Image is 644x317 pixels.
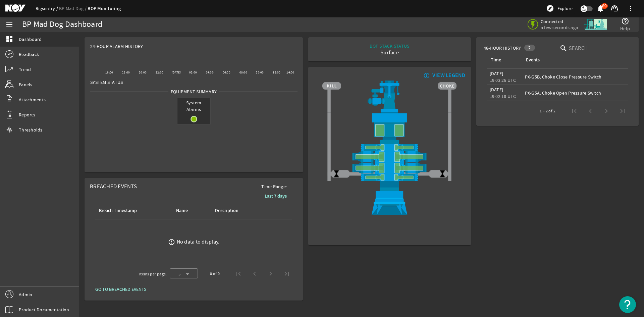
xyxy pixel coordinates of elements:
span: Time Range: [256,183,292,190]
a: BP Mad Dog [59,5,88,11]
div: 0 of 0 [210,270,220,277]
img: RiserAdapter.png [322,81,457,112]
text: 14:00 [286,70,294,74]
img: ShearRamOpen.png [322,151,457,162]
text: 02:00 [189,70,197,74]
text: 16:00 [105,70,113,74]
img: Skid.svg [583,12,608,37]
div: Name [176,207,188,214]
text: 18:00 [122,70,130,74]
button: more_vert [623,0,639,16]
img: PipeRamOpen.png [322,144,457,151]
img: ValveClose.png [438,170,446,178]
legacy-datetime-component: [DATE] [490,70,503,76]
span: Dashboard [19,36,42,43]
div: Breach Timestamp [98,207,167,214]
span: Thresholds [19,126,43,133]
text: 20:00 [139,70,147,74]
input: Search [569,44,629,52]
img: UpperAnnularOpen.png [322,112,457,144]
mat-icon: info_outline [422,73,430,78]
legacy-datetime-component: 19:02:18 UTC [490,93,516,99]
text: 10:00 [256,70,264,74]
span: Reports [19,111,35,118]
img: PipeRamOpen.png [322,174,457,181]
button: Open Resource Center [619,296,636,313]
span: 24-Hour Alarm History [90,43,143,50]
div: VIEW LEGEND [432,72,466,79]
span: Attachments [19,96,46,103]
span: System Status [90,79,123,86]
mat-icon: support_agent [610,4,619,12]
span: Readback [19,51,39,58]
img: WellheadConnector.png [322,181,457,215]
button: 89 [597,5,604,12]
text: 22:00 [156,70,163,74]
span: System Alarms [177,98,210,114]
text: 12:00 [273,70,280,74]
span: Panels [19,81,33,88]
span: Help [620,25,630,32]
legacy-datetime-component: 19:03:26 UTC [490,77,516,83]
text: 04:00 [206,70,214,74]
span: Trend [19,66,31,73]
span: Explore [557,5,573,12]
span: Admin [19,291,32,298]
button: Explore [543,3,575,14]
div: BP Mad Dog Dashboard [22,21,102,28]
div: PX-G5B, Choke Close Pressure Switch [525,73,625,80]
mat-icon: menu [5,20,13,29]
span: Connected [541,18,578,24]
span: Breached Events [90,183,137,190]
div: Events [525,56,623,64]
div: 2 [524,45,535,51]
div: Name [175,207,206,214]
div: Surface [370,49,409,56]
text: 06:00 [223,70,230,74]
button: GO TO BREACHED EVENTS [90,283,152,295]
div: Description [214,207,262,214]
div: Breach Timestamp [99,207,137,214]
legacy-datetime-component: [DATE] [490,87,503,93]
span: GO TO BREACHED EVENTS [95,286,146,293]
img: ValveClose.png [332,170,340,178]
img: TransparentStackSlice.png [446,127,454,137]
img: TransparentStackSlice.png [325,127,333,137]
img: ShearRamOpen.png [322,162,457,174]
span: 48-Hour History [484,45,521,51]
div: Time [491,56,501,64]
mat-icon: help_outline [621,17,629,25]
a: BOP Monitoring [88,5,121,12]
div: BOP STACK STATUS [370,43,409,49]
mat-icon: error_outline [168,239,175,246]
mat-icon: notifications [596,4,604,12]
mat-icon: explore [546,4,554,12]
div: No data to display. [177,239,220,245]
span: Equipment Summary [168,88,219,95]
button: Last 7 days [259,190,292,202]
a: Rigsentry [36,5,59,11]
div: Description [215,207,238,214]
span: a few seconds ago [541,24,578,31]
text: 08:00 [239,70,247,74]
div: Time [490,56,517,64]
div: 1 – 2 of 2 [540,108,555,114]
i: search [559,44,568,52]
b: Last 7 days [265,193,287,199]
text: [DATE] [172,70,181,74]
div: Events [526,56,540,64]
mat-icon: dashboard [5,35,13,43]
div: Items per page: [139,271,167,277]
div: PX-G5A, Choke Open Pressure Switch [525,90,625,96]
span: Product Documentation [19,306,69,313]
